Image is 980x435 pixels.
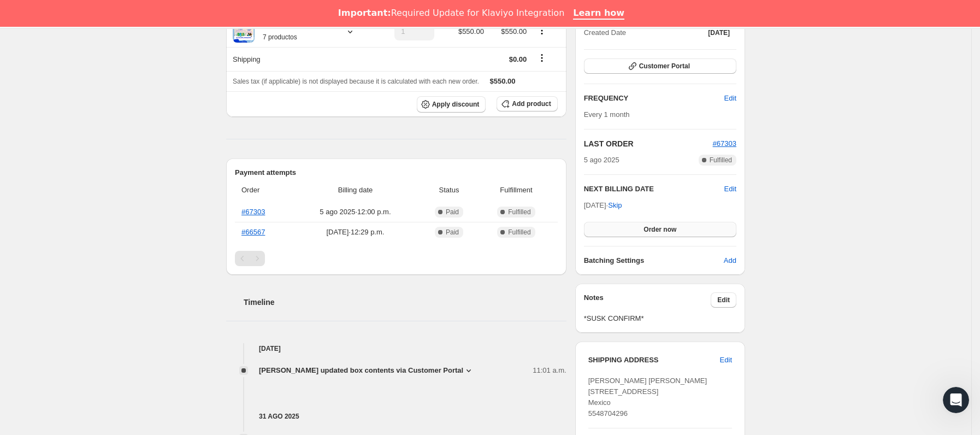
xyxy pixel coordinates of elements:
[255,21,336,43] div: Plan Héroe $550/mes -
[263,33,297,41] small: 7 productos
[338,8,564,19] div: Required Update for Klaviyo Integration
[708,28,730,37] span: [DATE]
[601,197,628,214] button: Skip
[432,100,480,109] span: Apply discount
[584,184,724,195] h2: NEXT BILLING DATE
[717,296,730,304] span: Edit
[644,225,676,234] span: Order now
[235,167,558,178] h2: Payment attempts
[294,207,417,217] span: 5 ago 2025 · 12:00 p.m.
[588,355,720,366] h3: SHIPPING ADDRESS
[711,292,736,308] button: Edit
[584,138,713,149] h2: LAST ORDER
[718,90,743,107] button: Edit
[713,139,736,148] a: #67303
[724,184,736,195] button: Edit
[446,228,459,237] span: Paid
[713,351,739,369] button: Edit
[508,208,530,216] span: Fulfilled
[717,252,743,269] button: Add
[639,62,690,70] span: Customer Portal
[584,58,736,74] button: Customer Portal
[713,138,736,149] button: #67303
[943,387,969,413] iframe: Intercom live chat
[584,93,724,104] h2: FREQUENCY
[509,55,527,63] span: $0.00
[235,178,291,202] th: Order
[490,77,516,85] span: $550.00
[608,200,622,211] span: Skip
[720,355,732,366] span: Edit
[294,185,417,196] span: Billing date
[533,52,551,64] button: Shipping actions
[458,27,484,36] span: $550.00
[241,228,265,236] a: #66567
[573,8,624,20] a: Learn how
[710,156,732,164] span: Fulfilled
[584,222,736,237] button: Order now
[481,185,551,196] span: Fulfillment
[241,208,265,216] a: #67303
[226,343,566,354] h4: [DATE]
[226,411,566,422] h4: 31 ago 2025
[584,110,630,119] span: Every 1 month
[501,27,527,36] span: $550.00
[233,78,479,85] span: Sales tax (if applicable) is not displayed because it is calculated with each new order.
[724,255,736,266] span: Add
[584,27,626,38] span: Created Date
[497,96,557,111] button: Add product
[584,313,736,324] span: *SUSK CONFIRM*
[235,251,558,266] nav: Paginación
[512,99,551,108] span: Add product
[294,227,417,238] span: [DATE] · 12:29 p.m.
[533,25,551,37] button: Product actions
[417,96,486,113] button: Apply discount
[584,155,619,166] span: 5 ago 2025
[259,365,463,376] span: [PERSON_NAME] updated box contents via Customer Portal
[259,365,474,376] button: [PERSON_NAME] updated box contents via Customer Portal
[584,255,724,266] h6: Batching Settings
[446,208,459,216] span: Paid
[701,25,736,40] button: [DATE]
[508,228,530,237] span: Fulfilled
[244,297,566,308] h2: Timeline
[724,93,736,104] span: Edit
[338,8,391,18] b: Important:
[584,201,622,209] span: [DATE] ·
[533,365,566,376] span: 11:01 a.m.
[226,47,376,71] th: Shipping
[588,377,707,418] span: [PERSON_NAME] [PERSON_NAME] [STREET_ADDRESS] Mexico 5548704296
[584,292,711,308] h3: Notes
[423,185,475,196] span: Status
